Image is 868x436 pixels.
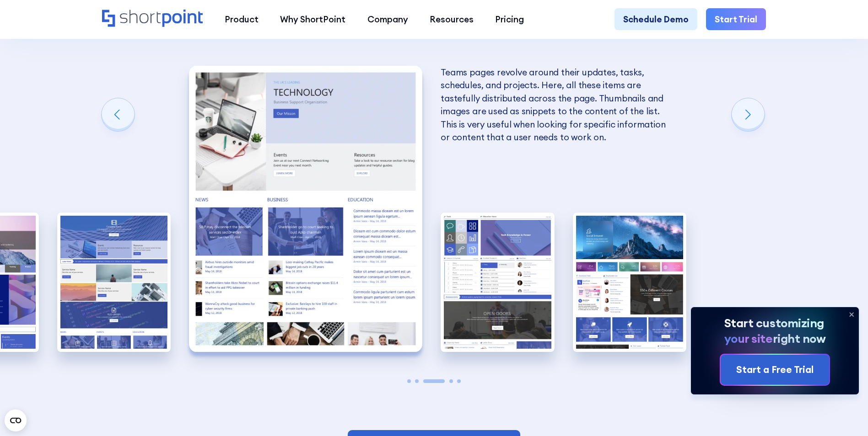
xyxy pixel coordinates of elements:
[415,379,419,383] span: Go to slide 2
[732,98,765,131] div: Next slide
[225,13,259,26] div: Product
[441,213,555,352] div: 4 / 5
[573,213,687,352] img: Best SharePoint Intranet Site Designs
[102,98,135,131] div: Previous slide
[419,8,484,30] a: Resources
[270,8,356,30] a: Why ShortPoint
[736,362,814,377] div: Start a Free Trial
[430,13,474,26] div: Resources
[495,13,524,26] div: Pricing
[615,8,697,30] a: Schedule Demo
[706,8,766,30] a: Start Trial
[407,379,411,383] span: Go to slide 1
[367,13,408,26] div: Company
[57,213,171,352] img: Best SharePoint Intranet Sites
[214,8,269,30] a: Product
[189,66,422,352] img: Best SharePoint Designs
[57,213,171,352] div: 2 / 5
[457,379,461,383] span: Go to slide 5
[441,213,555,352] img: Best SharePoint Intranet Examples
[5,409,27,431] button: Open CMP widget
[441,66,674,144] p: Teams pages revolve around their updates, tasks, schedules, and projects. Here, all these items a...
[280,13,345,26] div: Why ShortPoint
[573,213,687,352] div: 5 / 5
[102,10,203,28] a: Home
[189,66,422,352] div: 3 / 5
[356,8,419,30] a: Company
[449,379,453,383] span: Go to slide 4
[423,379,445,383] span: Go to slide 3
[485,8,535,30] a: Pricing
[721,355,829,385] a: Start a Free Trial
